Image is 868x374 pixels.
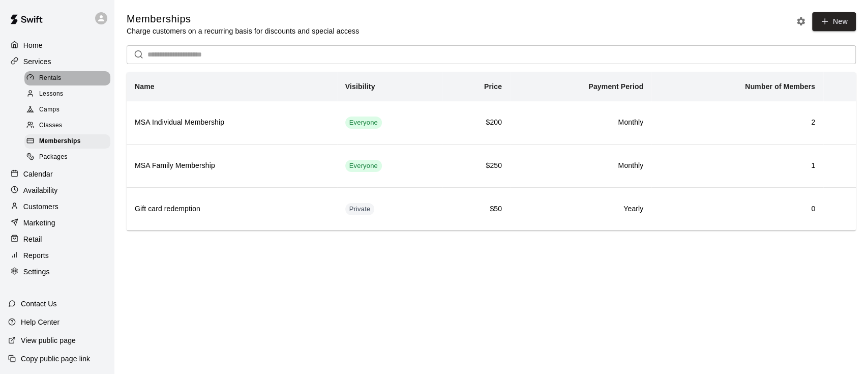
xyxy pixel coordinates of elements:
[660,160,815,171] h6: 1
[39,121,62,131] span: Classes
[745,82,815,91] b: Number of Members
[39,136,81,147] span: Memberships
[39,105,59,115] span: Camps
[23,56,51,67] p: Services
[135,117,329,128] h6: MSA Individual Membership
[24,103,110,117] div: Camps
[8,38,106,53] a: Home
[23,202,58,212] p: Customers
[135,160,329,171] h6: MSA Family Membership
[588,82,643,91] b: Payment Period
[8,199,106,214] a: Customers
[127,72,856,231] table: simple table
[345,117,382,129] div: This membership is visible to all customers
[23,218,55,228] p: Marketing
[21,317,59,327] p: Help Center
[660,117,815,128] h6: 2
[39,152,68,162] span: Packages
[345,118,382,128] span: Everyone
[518,117,643,128] h6: Monthly
[8,232,106,247] a: Retail
[8,215,106,231] a: Marketing
[127,12,359,26] h5: Memberships
[23,267,50,277] p: Settings
[345,205,375,214] span: Private
[23,40,43,50] p: Home
[39,89,64,99] span: Lessons
[23,185,58,195] p: Availability
[21,354,90,364] p: Copy public page link
[345,82,375,91] b: Visibility
[21,335,76,346] p: View public page
[8,166,106,182] a: Calendar
[8,248,106,263] a: Reports
[24,119,110,133] div: Classes
[24,134,110,149] div: Memberships
[39,73,62,83] span: Rentals
[24,118,114,134] a: Classes
[812,12,856,31] a: New
[345,161,382,171] span: Everyone
[484,82,502,91] b: Price
[451,204,502,215] h6: $50
[24,134,114,150] a: Memberships
[24,102,114,118] a: Camps
[451,117,502,128] h6: $200
[24,71,110,85] div: Rentals
[518,160,643,171] h6: Monthly
[23,234,42,244] p: Retail
[127,26,359,36] p: Charge customers on a recurring basis for discounts and special access
[24,87,110,101] div: Lessons
[345,160,382,172] div: This membership is visible to all customers
[660,204,815,215] h6: 0
[518,204,643,215] h6: Yearly
[8,54,106,69] a: Services
[451,160,502,171] h6: $250
[135,204,329,215] h6: Gift card redemption
[135,82,155,91] b: Name
[793,14,809,29] button: Memberships settings
[8,183,106,198] a: Availability
[24,70,114,86] a: Rentals
[8,264,106,279] a: Settings
[23,250,49,261] p: Reports
[345,203,375,215] div: This membership is hidden from the memberships page
[24,150,110,164] div: Packages
[21,299,57,309] p: Contact Us
[24,86,114,102] a: Lessons
[23,169,53,179] p: Calendar
[24,150,114,165] a: Packages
